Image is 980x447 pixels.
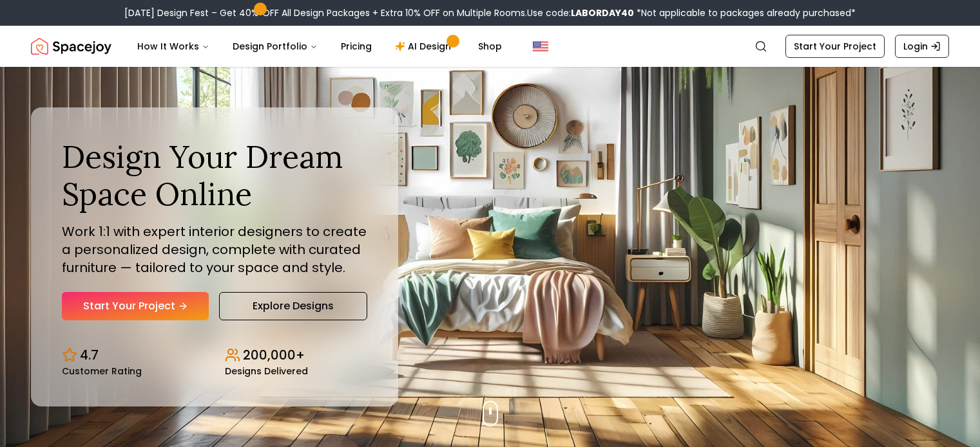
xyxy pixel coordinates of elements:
span: Use code: [527,6,634,19]
span: *Not applicable to packages already purchased* [634,6,856,19]
a: Login [895,35,949,58]
a: Start Your Project [62,292,209,320]
div: [DATE] Design Fest – Get 40% OFF All Design Packages + Extra 10% OFF on Multiple Rooms. [124,6,856,19]
button: Design Portfolio [222,33,328,59]
img: Spacejoy Logo [31,33,111,59]
small: Customer Rating [62,367,142,376]
p: Work 1:1 with expert interior designers to create a personalized design, complete with curated fu... [62,223,367,277]
a: Start Your Project [785,35,885,58]
p: 4.7 [80,346,99,364]
nav: Global [31,26,949,67]
div: Design stats [62,336,367,376]
img: United States [533,39,548,54]
h1: Design Your Dream Space Online [62,138,367,212]
a: Explore Designs [219,292,367,320]
a: AI Design [385,33,465,59]
button: How It Works [127,33,220,59]
small: Designs Delivered [225,367,308,376]
a: Spacejoy [31,33,111,59]
a: Pricing [331,33,382,59]
b: LABORDAY40 [571,6,634,19]
a: Shop [468,33,512,59]
nav: Main [127,33,512,59]
p: 200,000+ [243,346,305,364]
